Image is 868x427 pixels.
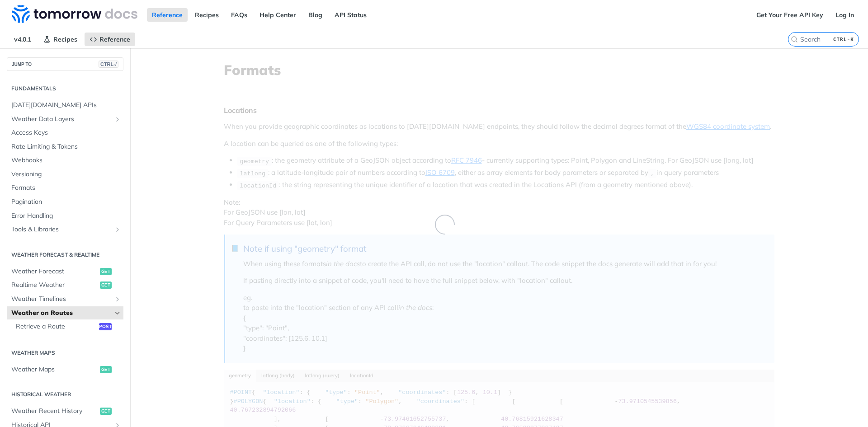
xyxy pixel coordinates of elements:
[11,142,121,151] span: Rate Limiting & Tokens
[11,365,98,374] span: Weather Maps
[16,322,97,331] span: Retrieve a Route
[7,209,123,223] a: Error Handling
[11,128,121,137] span: Access Keys
[7,57,123,71] button: JUMP TOCTRL-/
[114,296,121,303] button: Show subpages for Weather Timelines
[303,8,327,22] a: Blog
[114,116,121,123] button: Show subpages for Weather Data Layers
[7,265,123,278] a: Weather Forecastget
[11,320,123,333] a: Retrieve a Routepost
[99,35,130,43] span: Reference
[11,295,112,304] span: Weather Timelines
[7,126,123,140] a: Access Keys
[11,407,98,416] span: Weather Recent History
[11,183,121,192] span: Formats
[11,267,98,276] span: Weather Forecast
[38,33,82,46] a: Recipes
[7,292,123,306] a: Weather TimelinesShow subpages for Weather Timelines
[100,268,112,275] span: get
[12,5,137,23] img: Tomorrow.io Weather API Docs
[226,8,252,22] a: FAQs
[99,61,118,68] span: CTRL-/
[100,366,112,373] span: get
[11,101,121,110] span: [DATE][DOMAIN_NAME] APIs
[7,140,123,154] a: Rate Limiting & Tokens
[7,84,123,93] h2: Fundamentals
[7,251,123,259] h2: Weather Forecast & realtime
[11,115,112,124] span: Weather Data Layers
[11,197,121,206] span: Pagination
[7,404,123,418] a: Weather Recent Historyget
[7,154,123,167] a: Webhooks
[114,226,121,233] button: Show subpages for Tools & Libraries
[751,8,828,22] a: Get Your Free API Key
[100,282,112,289] span: get
[99,323,112,330] span: post
[7,363,123,376] a: Weather Mapsget
[7,168,123,181] a: Versioning
[831,35,856,44] kbd: CTRL-K
[114,310,121,317] button: Hide subpages for Weather on Routes
[9,33,36,46] span: v4.0.1
[100,408,112,415] span: get
[190,8,224,22] a: Recipes
[7,390,123,399] h2: Historical Weather
[53,35,77,43] span: Recipes
[11,281,98,290] span: Realtime Weather
[11,170,121,179] span: Versioning
[330,8,372,22] a: API Status
[255,8,301,22] a: Help Center
[7,278,123,292] a: Realtime Weatherget
[11,309,112,318] span: Weather on Routes
[7,181,123,195] a: Formats
[11,211,121,221] span: Error Handling
[11,225,112,234] span: Tools & Libraries
[85,33,135,46] a: Reference
[11,156,121,165] span: Webhooks
[7,223,123,236] a: Tools & LibrariesShow subpages for Tools & Libraries
[147,8,188,22] a: Reference
[7,349,123,357] h2: Weather Maps
[7,113,123,126] a: Weather Data LayersShow subpages for Weather Data Layers
[7,306,123,320] a: Weather on RoutesHide subpages for Weather on Routes
[7,99,123,112] a: [DATE][DOMAIN_NAME] APIs
[830,8,859,22] a: Log In
[791,36,798,43] svg: Search
[7,195,123,209] a: Pagination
